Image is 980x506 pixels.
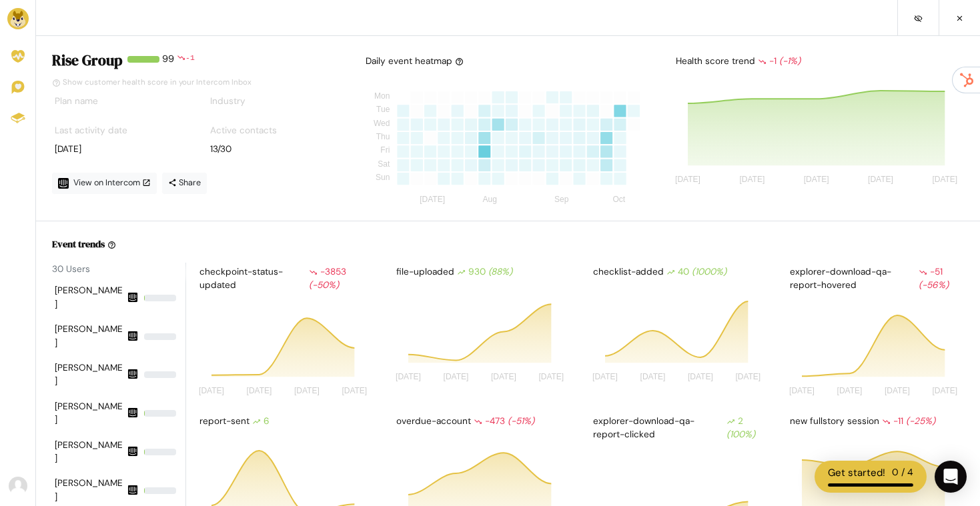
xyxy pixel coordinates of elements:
[394,263,570,281] div: file-uploaded
[837,386,863,395] tspan: [DATE]
[789,386,815,395] tspan: [DATE]
[55,439,124,466] div: [PERSON_NAME]
[376,173,390,182] tspan: Sun
[144,410,176,417] div: 0.6243171531137818%
[144,333,176,340] div: 0%
[394,412,570,431] div: overdue-account
[380,146,390,155] tspan: Fri
[374,91,390,101] tspan: Mon
[590,412,767,445] div: explorer-download-qa-report-clicked
[919,265,961,293] div: -51
[612,195,625,205] tspan: Oct
[55,400,124,427] div: [PERSON_NAME]
[554,195,569,205] tspan: Sep
[726,415,765,442] div: 2
[144,371,176,378] div: 0%
[197,412,374,431] div: report-sent
[55,284,124,311] div: [PERSON_NAME]
[508,415,534,427] i: (-51%)
[666,265,726,279] div: 40
[932,386,957,395] tspan: [DATE]
[144,295,176,301] div: 0.8428281567036054%
[906,415,935,427] i: (-25%)
[52,237,105,251] h6: Event trends
[7,8,29,29] img: Brand
[55,124,127,137] label: Last activity date
[199,386,224,395] tspan: [DATE]
[294,386,320,395] tspan: [DATE]
[933,175,958,185] tspan: [DATE]
[474,415,534,428] div: -473
[592,373,618,382] tspan: [DATE]
[868,175,893,185] tspan: [DATE]
[396,373,421,382] tspan: [DATE]
[144,487,176,494] div: 0.48384579366318087%
[457,265,512,279] div: 930
[309,265,371,293] div: -3853
[804,175,829,185] tspan: [DATE]
[342,386,367,395] tspan: [DATE]
[55,361,124,389] div: [PERSON_NAME]
[673,52,964,71] div: Health score trend
[52,173,157,194] a: View on Intercom
[52,263,185,276] div: 30 Users
[210,143,340,156] div: 13/30
[55,323,124,350] div: [PERSON_NAME]
[252,415,270,428] div: 6
[692,266,726,277] i: (1000%)
[309,279,339,291] i: (-50%)
[185,52,195,75] div: -1
[488,266,512,277] i: (88%)
[640,373,666,382] tspan: [DATE]
[144,449,176,455] div: 0.23411893241766815%
[892,465,913,481] div: 0 / 4
[376,105,390,115] tspan: Tue
[688,373,713,382] tspan: [DATE]
[55,95,98,108] label: Plan name
[378,159,390,169] tspan: Sat
[376,132,390,141] tspan: Thu
[52,52,122,69] h4: Rise Group
[374,119,390,128] tspan: Wed
[590,263,767,281] div: checklist-added
[726,429,755,440] i: (100%)
[787,412,964,431] div: new fullstory session
[55,477,124,504] div: [PERSON_NAME]
[444,373,469,382] tspan: [DATE]
[882,415,935,428] div: -11
[919,279,949,291] i: (-56%)
[52,77,252,87] a: Show customer health score in your Intercom Inbox
[735,373,761,382] tspan: [DATE]
[55,143,185,156] div: [DATE]
[758,55,801,68] div: -1
[935,461,967,493] div: Open Intercom Messenger
[210,95,246,108] label: Industry
[210,124,277,137] label: Active contacts
[247,386,272,395] tspan: [DATE]
[491,373,516,382] tspan: [DATE]
[779,55,801,67] i: (-1%)
[885,386,910,395] tspan: [DATE]
[366,55,464,68] div: Daily event heatmap
[787,263,964,295] div: explorer-download-qa-report-hovered
[740,175,765,185] tspan: [DATE]
[73,177,151,188] span: View on Intercom
[828,465,885,481] div: Get started!
[482,195,496,205] tspan: Aug
[420,195,445,205] tspan: [DATE]
[9,477,27,495] img: Avatar
[197,263,374,295] div: checkpoint-status-updated
[538,373,564,382] tspan: [DATE]
[162,52,174,75] div: 99
[675,175,700,185] tspan: [DATE]
[162,173,207,194] a: Share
